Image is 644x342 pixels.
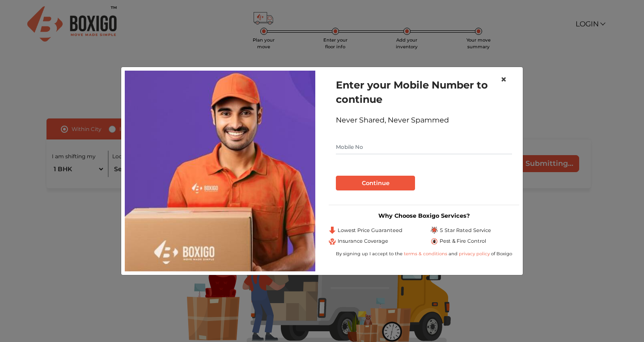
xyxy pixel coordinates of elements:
a: terms & conditions [404,251,449,257]
h3: Why Choose Boxigo Services? [329,212,519,219]
input: Mobile No [336,140,512,154]
div: By signing up I accept to the and of Boxigo [329,250,519,257]
img: relocation-img [125,71,315,271]
span: × [500,73,507,86]
h1: Enter your Mobile Number to continue [336,78,512,106]
span: Insurance Coverage [338,237,388,245]
div: Never Shared, Never Spammed [336,115,512,126]
button: Continue [336,176,415,191]
a: privacy policy [458,251,491,257]
span: 5 Star Rated Service [440,227,491,234]
span: Lowest Price Guaranteed [338,227,402,234]
button: Close [493,67,514,92]
span: Pest & Fire Control [440,237,486,245]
